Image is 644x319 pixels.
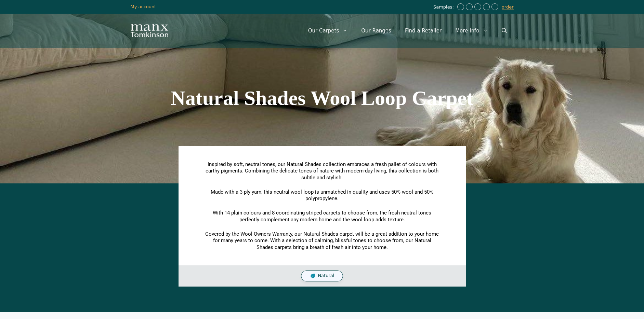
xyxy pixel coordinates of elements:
p: Covered by the Wool Owners Warranty, our Natural Shades carpet will be a great addition to your h... [204,231,440,251]
a: Open Search Bar [495,20,514,41]
span: With 14 plain colours and 8 coordinating striped carpets to choose from, the fresh neutral tones ... [213,210,431,223]
a: My account [131,4,156,9]
a: Our Carpets [301,20,355,41]
a: Our Ranges [354,20,398,41]
nav: Primary [301,20,514,41]
img: Manx Tomkinson [131,24,168,37]
span: Samples: [433,4,456,10]
span: Natural [318,273,334,279]
span: Made with a 3 ply yarn, this neutral wool loop is unmatched in quality and uses 50% wool and 50% ... [211,189,433,202]
a: More Info [448,20,495,41]
h1: Natural Shades Wool Loop Carpet [131,88,514,108]
a: order [502,4,514,10]
a: Find a Retailer [398,20,448,41]
span: Inspired by soft, neutral tones, our Natural Shades collection embraces a fresh pallet of colours... [206,161,438,181]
